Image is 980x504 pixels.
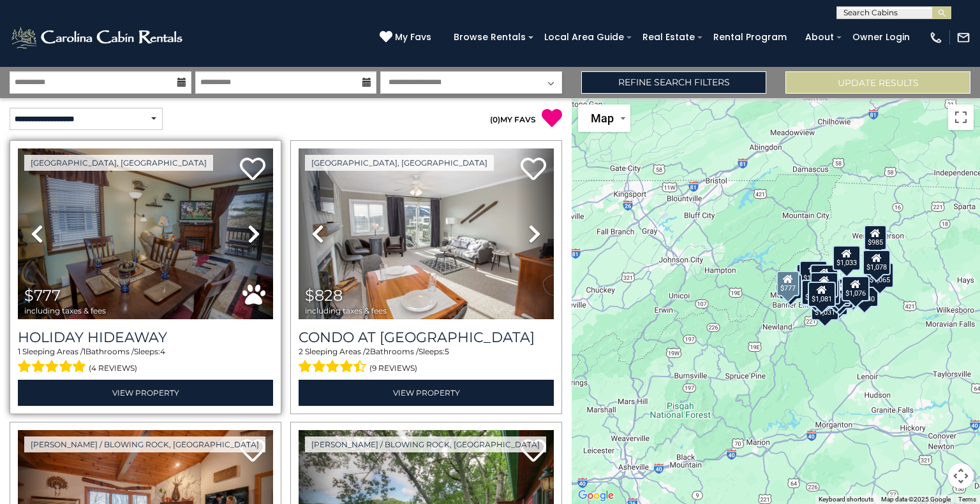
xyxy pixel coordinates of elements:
div: $828 [779,273,802,299]
div: $1,031 [811,294,839,320]
span: $828 [305,286,343,305]
div: $1,001 [799,261,828,286]
span: including taxes & fees [24,306,106,315]
div: $1,076 [810,271,838,297]
a: Local Area Guide [538,27,630,47]
a: [GEOGRAPHIC_DATA], [GEOGRAPHIC_DATA] [24,155,213,171]
span: 0 [493,115,498,124]
span: 2 [299,347,303,356]
div: $1,033 [833,245,861,271]
span: ( ) [490,115,500,124]
a: [PERSON_NAME] / Blowing Rock, [GEOGRAPHIC_DATA] [24,436,265,452]
span: including taxes & fees [305,306,387,315]
img: mail-regular-white.png [956,31,970,45]
img: Google [575,487,617,504]
div: $1,076 [842,276,870,301]
a: Real Estate [636,27,701,47]
a: [GEOGRAPHIC_DATA], [GEOGRAPHIC_DATA] [305,155,494,171]
div: $1,040 [850,281,879,306]
img: thumbnail_163280808.jpeg [299,148,554,319]
img: phone-regular-white.png [929,31,943,45]
a: View Property [18,380,273,406]
div: $1,078 [863,249,891,275]
span: (4 reviews) [89,360,137,377]
button: Keyboard shortcuts [819,495,873,504]
a: Condo at [GEOGRAPHIC_DATA] [299,329,554,346]
a: My Favs [380,31,434,45]
span: 4 [160,347,165,356]
span: 5 [445,347,449,356]
h3: Condo at Pinnacle Inn Resort [299,329,554,346]
span: Map data ©2025 Google [881,496,951,503]
div: $1,060 [822,281,850,306]
span: (9 reviews) [369,360,417,377]
a: About [799,27,840,47]
a: Add to favorites [521,156,546,184]
div: $777 [776,270,799,296]
div: $1,081 [808,282,836,307]
button: Toggle fullscreen view [948,104,974,130]
img: thumbnail_163267593.jpeg [18,148,273,319]
div: Sleeping Areas / Bathrooms / Sleeps: [299,346,554,377]
a: Holiday Hideaway [18,329,273,346]
a: (0)MY FAVS [490,115,536,124]
a: View Property [299,380,554,406]
a: [PERSON_NAME] / Blowing Rock, [GEOGRAPHIC_DATA] [305,436,546,452]
button: Update Results [785,71,970,94]
div: $985 [864,225,887,250]
span: 2 [366,347,370,356]
div: $1,065 [866,263,894,288]
div: Sleeping Areas / Bathrooms / Sleeps: [18,346,273,377]
img: White-1-2.png [10,25,186,50]
a: Rental Program [707,27,793,47]
button: Change map style [578,104,630,132]
button: Map camera controls [948,463,974,489]
span: $777 [24,286,61,305]
a: Terms (opens in new tab) [958,496,976,503]
span: 1 [18,347,20,356]
a: Add to favorites [240,156,265,184]
span: Map [591,112,614,125]
a: Owner Login [846,27,916,47]
div: $1,026 [810,264,838,290]
a: Refine Search Filters [581,71,766,94]
span: My Favs [395,31,431,44]
span: 1 [83,347,85,356]
a: Browse Rentals [447,27,532,47]
a: Open this area in Google Maps (opens a new window) [575,487,617,504]
div: $1,052 [826,284,854,309]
